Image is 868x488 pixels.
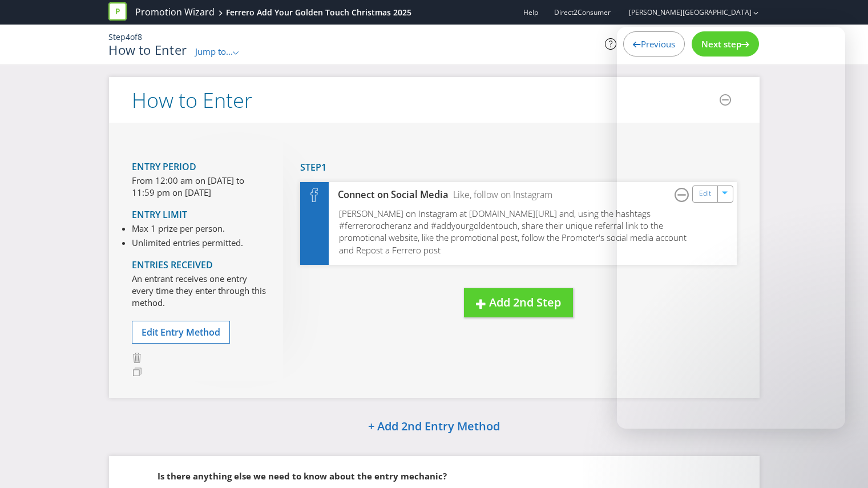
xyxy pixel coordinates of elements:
a: Promotion Wizard [135,6,215,19]
span: [PERSON_NAME] on Instagram at [DOMAIN_NAME][URL] and, using the hashtags #ferrerorocheranz and #a... [339,208,687,256]
iframe: Intercom live chat [617,27,845,429]
li: Unlimited entries permitted. [132,237,243,249]
span: Step [300,161,321,174]
span: Direct2Consumer [554,7,611,17]
span: Entry Limit [132,208,187,221]
div: Like, follow on Instagram [449,188,552,201]
a: Help [523,7,538,17]
span: + Add 2nd Entry Method [368,418,500,434]
li: Max 1 prize per person. [132,223,243,235]
button: Edit Entry Method [132,321,230,344]
h4: Entries Received [132,260,266,271]
span: Entry Period [132,160,196,173]
h2: How to Enter [132,89,252,112]
iframe: Intercom live chat [818,438,845,465]
a: [PERSON_NAME][GEOGRAPHIC_DATA] [617,7,752,17]
span: Is there anything else we need to know about the entry mechanic? [158,470,447,482]
p: From 12:00 am on [DATE] to 11:59 pm on [DATE] [132,175,266,199]
span: Edit Entry Method [142,326,220,338]
span: 1 [321,161,326,174]
span: Step [108,31,126,42]
span: 4 [126,31,130,42]
span: of [130,31,138,42]
span: 8 [138,31,142,42]
span: Add 2nd Step [489,295,561,310]
button: + Add 2nd Entry Method [339,415,529,439]
div: Connect on Social Media [329,188,449,201]
p: An entrant receives one entry every time they enter through this method. [132,273,266,309]
span: Jump to... [195,46,233,57]
h1: How to Enter [108,43,187,57]
button: Add 2nd Step [464,288,573,317]
div: Ferrero Add Your Golden Touch Christmas 2025 [226,7,411,18]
